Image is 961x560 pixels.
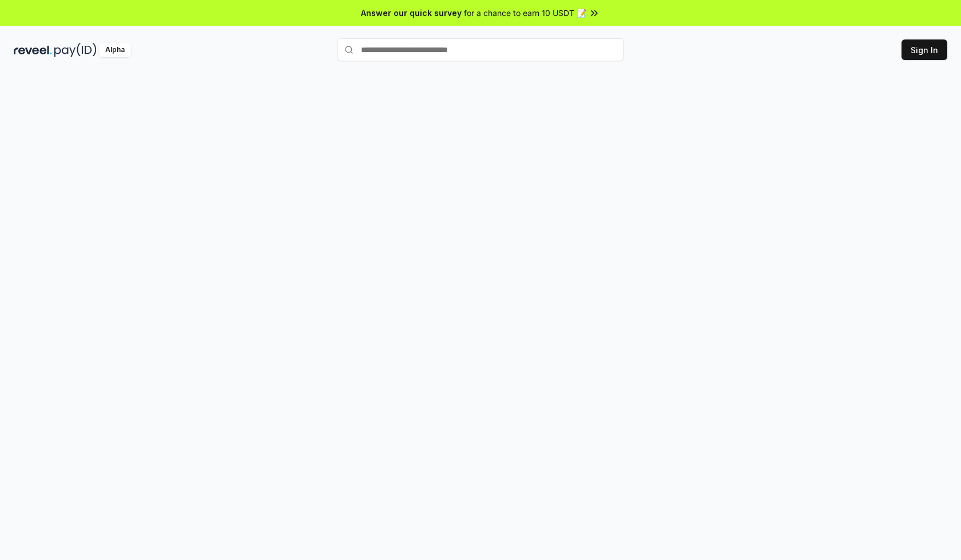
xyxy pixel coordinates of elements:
[464,7,586,19] span: for a chance to earn 10 USDT 📝
[99,43,131,57] div: Alpha
[361,7,462,19] span: Answer our quick survey
[902,39,947,60] button: Sign In
[14,43,52,57] img: reveel_dark
[54,43,97,57] img: pay_id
